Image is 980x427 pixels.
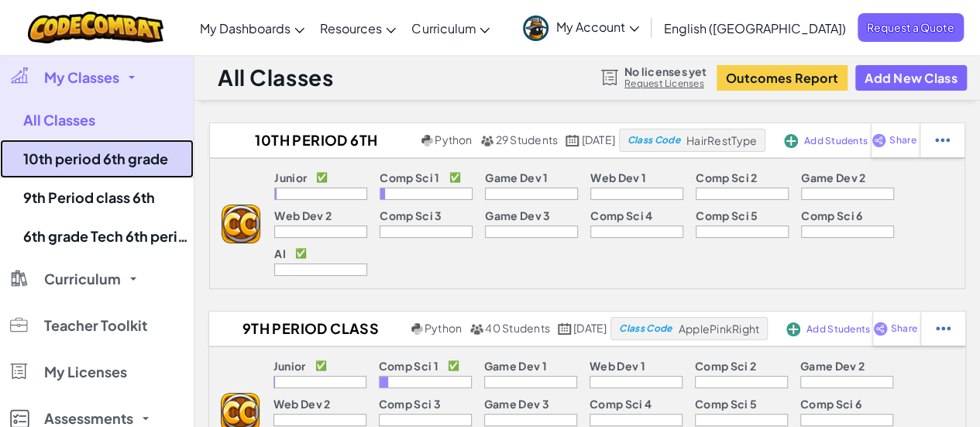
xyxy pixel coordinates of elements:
img: IconShare_Purple.svg [872,133,886,147]
span: No licenses yet [624,65,707,77]
img: IconStudentEllipsis.svg [935,133,950,147]
span: Python [435,133,472,146]
a: English ([GEOGRAPHIC_DATA]) [656,7,854,49]
a: Request a Quote [858,13,964,42]
img: MultipleUsers.png [480,135,494,146]
a: 9th Period class 6th Python 40 Students [DATE] [209,317,611,340]
img: calendar.svg [558,323,572,335]
p: Web Dev 2 [274,209,332,222]
p: Game Dev 2 [801,171,865,184]
span: Class Code [627,136,679,145]
img: python.png [411,323,423,335]
p: ✅ [449,171,460,184]
p: Comp Sci 3 [379,398,441,410]
img: python.png [421,135,433,146]
a: 10th period 6th grade Python 29 Students [DATE] [210,129,619,152]
p: Comp Sci 3 [380,209,442,222]
span: Curriculum [411,20,476,36]
span: Teacher Toolkit [44,319,147,332]
span: My Account [556,19,639,35]
img: IconAddStudents.svg [784,134,798,148]
span: Resources [320,20,382,36]
img: CodeCombat logo [28,12,163,43]
img: avatar [523,15,548,41]
p: Comp Sci 5 [695,398,757,410]
span: HairRestType [686,133,757,147]
span: Curriculum [44,272,121,286]
h2: 9th Period class 6th [209,317,407,340]
p: Comp Sci 1 [380,171,439,184]
p: Comp Sci 1 [379,360,438,372]
p: Comp Sci 6 [800,398,861,410]
p: Game Dev 2 [800,360,865,372]
a: My Dashboards [192,7,312,49]
a: Resources [312,7,404,49]
img: IconStudentEllipsis.svg [936,322,951,336]
p: ✅ [316,171,328,184]
p: Comp Sci 5 [696,209,758,222]
span: My Licenses [44,365,127,379]
img: IconAddStudents.svg [786,322,800,336]
p: Web Dev 1 [590,360,645,372]
p: ✅ [295,247,307,260]
span: My Classes [44,71,119,84]
a: Request Licenses [624,77,707,90]
button: Outcomes Report [717,65,848,91]
span: 29 Students [496,133,559,146]
p: Junior [273,360,306,372]
span: Class Code [619,324,672,333]
button: Add New Class [855,65,967,91]
p: Comp Sci 2 [695,360,756,372]
h2: 10th period 6th grade [210,129,418,152]
span: Share [891,324,917,333]
a: My Account [515,3,647,52]
p: Web Dev 1 [590,171,646,184]
img: IconShare_Purple.svg [873,322,888,336]
p: Game Dev 3 [484,398,549,410]
span: 40 Students [485,321,550,335]
span: [DATE] [573,321,607,335]
span: Add Students [804,136,868,146]
p: Comp Sci 6 [801,209,862,222]
p: Comp Sci 4 [590,209,652,222]
img: logo [222,205,260,243]
span: [DATE] [581,133,614,146]
span: My Dashboards [200,20,291,36]
span: English ([GEOGRAPHIC_DATA]) [664,20,846,36]
p: Game Dev 1 [485,171,548,184]
span: Python [425,321,462,335]
span: Assessments [44,412,133,425]
p: ✅ [448,360,459,372]
p: Game Dev 3 [485,209,550,222]
a: Curriculum [404,7,497,49]
span: ApplePinkRight [679,322,760,336]
p: AI [274,247,286,260]
p: Comp Sci 2 [696,171,757,184]
p: Junior [274,171,307,184]
img: MultipleUsers.png [469,323,483,335]
p: ✅ [315,360,327,372]
p: Comp Sci 4 [590,398,652,410]
p: Game Dev 1 [484,360,547,372]
p: Web Dev 2 [273,398,331,410]
span: Share [889,136,916,145]
h1: All Classes [218,63,333,92]
img: calendar.svg [566,135,579,146]
span: Add Students [806,325,870,334]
